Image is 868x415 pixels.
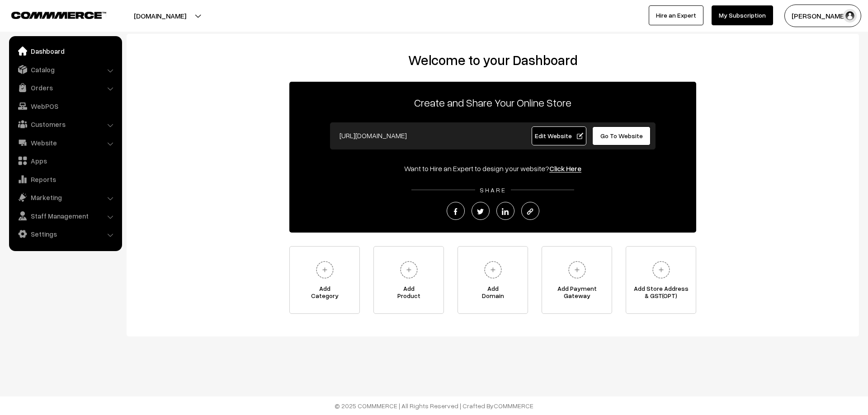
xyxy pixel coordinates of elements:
span: SHARE [475,186,511,194]
p: Create and Share Your Online Store [289,94,696,111]
a: Go To Website [592,126,651,145]
a: Apps [11,153,119,169]
img: plus.svg [396,257,421,282]
a: Reports [11,171,119,187]
span: Edit Website [535,132,583,140]
a: Add Store Address& GST(OPT) [626,246,696,314]
a: Staff Management [11,208,119,224]
a: Add PaymentGateway [542,246,612,314]
a: Hire an Expert [649,5,703,25]
a: Marketing [11,189,119,205]
img: COMMMERCE [11,12,106,19]
a: COMMMERCE [11,9,90,20]
a: Dashboard [11,43,119,59]
a: My Subscription [712,5,773,25]
img: plus.svg [312,257,337,282]
a: Edit Website [532,126,587,145]
img: plus.svg [565,257,590,282]
button: [DOMAIN_NAME] [102,5,218,27]
span: Go To Website [600,132,643,140]
a: AddProduct [373,246,444,314]
a: WebPOS [11,98,119,114]
img: user [843,9,857,23]
h2: Welcome to your Dashboard [136,52,850,68]
a: Website [11,135,119,151]
span: Add Category [290,285,359,303]
div: Want to Hire an Expert to design your website? [289,163,696,174]
button: [PERSON_NAME] D [784,5,861,27]
span: Add Product [374,285,443,303]
img: plus.svg [649,257,674,282]
a: AddCategory [289,246,360,314]
a: AddDomain [458,246,528,314]
span: Add Store Address & GST(OPT) [626,285,696,303]
a: Orders [11,79,119,96]
span: Add Payment Gateway [542,285,612,303]
a: COMMMERCE [494,402,533,410]
img: plus.svg [481,257,505,282]
a: Settings [11,226,119,242]
span: Add Domain [458,285,528,303]
a: Customers [11,116,119,132]
a: Catalog [11,61,119,78]
a: Click Here [549,164,581,173]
